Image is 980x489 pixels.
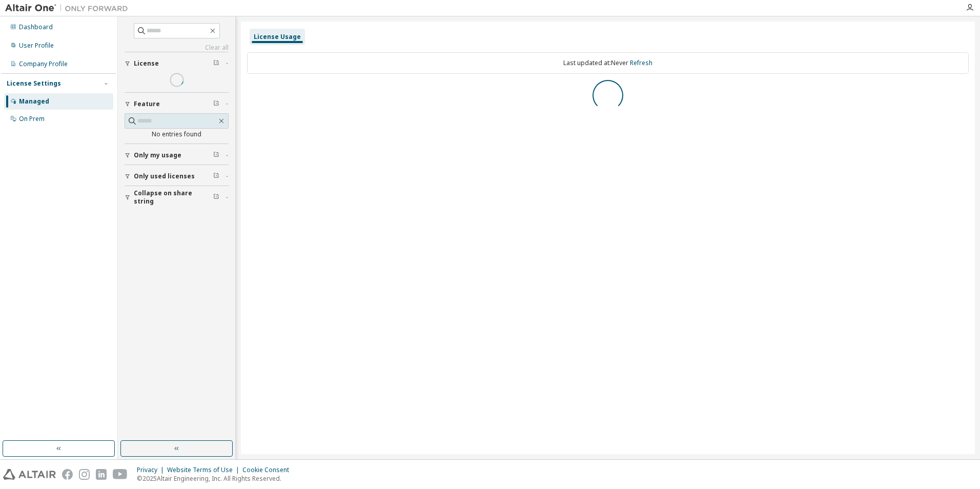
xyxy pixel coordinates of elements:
[5,3,133,13] img: Altair One
[125,165,229,188] button: Only used licenses
[125,144,229,167] button: Only my usage
[125,44,229,52] a: Clear all
[134,100,160,108] span: Feature
[125,130,229,138] div: No entries found
[19,115,45,123] div: On Prem
[125,93,229,115] button: Feature
[137,466,167,474] div: Privacy
[213,151,219,159] span: Clear filter
[134,59,159,68] span: License
[134,151,181,159] span: Only my usage
[630,58,652,67] a: Refresh
[213,193,219,201] span: Clear filter
[213,59,219,68] span: Clear filter
[79,469,90,480] img: instagram.svg
[19,97,49,106] div: Managed
[19,23,53,31] div: Dashboard
[254,33,301,41] div: License Usage
[134,172,195,180] span: Only used licenses
[137,474,295,483] p: © 2025 Altair Engineering, Inc. All Rights Reserved.
[167,466,242,474] div: Website Terms of Use
[96,469,107,480] img: linkedin.svg
[62,469,73,480] img: facebook.svg
[3,469,56,480] img: altair_logo.svg
[134,189,213,206] span: Collapse on share string
[113,469,128,480] img: youtube.svg
[242,466,295,474] div: Cookie Consent
[213,172,219,180] span: Clear filter
[247,52,969,74] div: Last updated at: Never
[213,100,219,108] span: Clear filter
[19,60,68,68] div: Company Profile
[125,52,229,75] button: License
[125,186,229,209] button: Collapse on share string
[19,42,54,50] div: User Profile
[7,79,61,88] div: License Settings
